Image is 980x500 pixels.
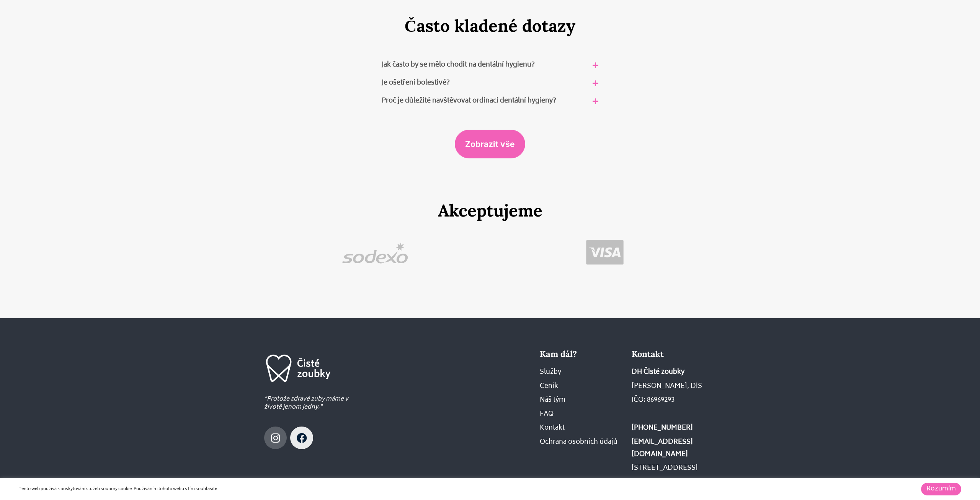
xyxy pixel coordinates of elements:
h2: "Protože zdravé zuby máme v životě jenom jedny." [264,395,354,411]
a: Náš tým [540,394,624,407]
a: Zobrazit vše [455,130,525,158]
a: Ochrana osobních údajů [540,436,624,449]
a: Proč je důležité navštěvovat ordinaci dentální hygieny? [382,95,556,107]
a: Služby [540,366,624,379]
a: Kontakt [540,422,624,435]
div: Tento web používá k poskytování služeb soubory cookie. Používáním tohoto webu s tím souhlasíte. [19,486,678,493]
span: Ochrana osobních údajů [540,436,617,449]
h2: Akceptujeme [4,200,976,221]
span: Zobrazit vše [465,140,515,148]
span: IČO: 86969293 [632,394,675,407]
b: [PHONE_NUMBER] [632,422,693,434]
b: [EMAIL_ADDRESS][DOMAIN_NAME] [632,436,693,460]
a: [PHONE_NUMBER] [632,422,716,435]
h2: Často kladené dotazy [279,16,701,36]
a: Ceník [540,381,624,393]
span: Ceník [540,381,558,393]
span: Služby [540,366,561,379]
a: Rozumím [921,483,961,495]
span: Náš tým [540,394,565,407]
span: Kontakt [540,422,565,435]
span: [PERSON_NAME], DiS [632,381,702,393]
a: Jak často by se mělo chodit na dentální hygienu? [382,59,535,71]
img: dentální hygiena v praze [264,349,332,388]
a: FAQ [540,409,624,421]
a: Je ošetření bolestivé? [382,77,450,89]
h4: Kam dál? [540,349,624,359]
b: DH Čisté zoubky [632,366,684,378]
span: [STREET_ADDRESS] [632,463,698,475]
h4: Kontakt [632,349,716,359]
span: FAQ [540,409,554,421]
